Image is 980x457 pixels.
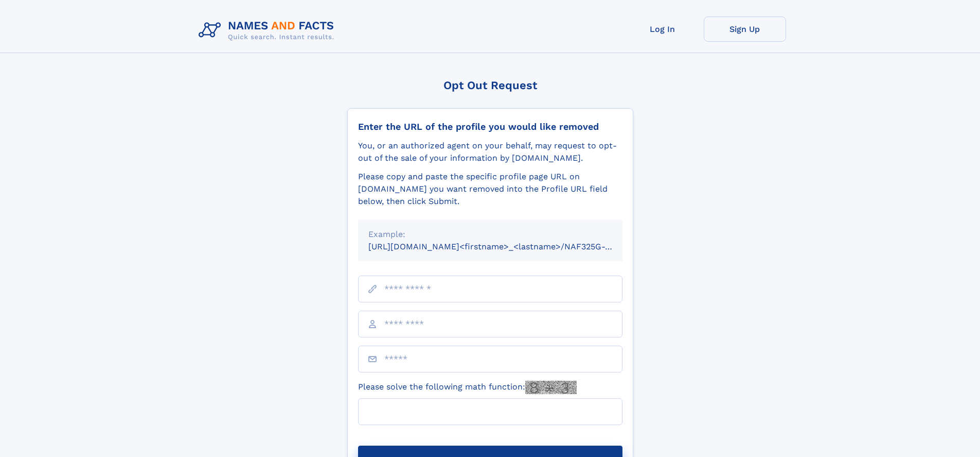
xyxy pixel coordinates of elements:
[368,242,642,251] small: [URL][DOMAIN_NAME]<firstname>_<lastname>/NAF325G-xxxxxxxx
[358,171,622,208] div: Please copy and paste the specific profile page URL on [DOMAIN_NAME] you want removed into the Pr...
[621,16,704,42] a: Log In
[358,121,622,132] div: Enter the URL of the profile you would like removed
[704,16,786,42] a: Sign Up
[368,228,612,241] div: Example:
[358,140,622,164] div: You, or an authorized agent on your behalf, may request to opt-out of the sale of your informatio...
[347,79,633,92] div: Opt Out Request
[358,381,577,394] label: Please solve the following math function:
[194,16,343,44] img: Logo Names and Facts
